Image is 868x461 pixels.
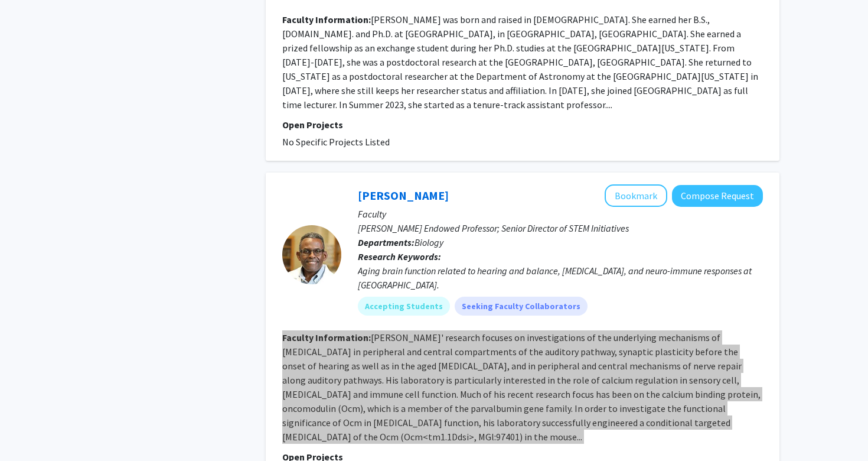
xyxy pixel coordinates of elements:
[605,184,667,207] button: Add Dwayne Simmons to Bookmarks
[282,118,763,132] p: Open Projects
[358,264,763,292] div: Aging brain function related to hearing and balance, [MEDICAL_DATA], and neuro-immune responses a...
[282,14,758,111] fg-read-more: [PERSON_NAME] was born and raised in [DEMOGRAPHIC_DATA]. She earned her B.S., [DOMAIN_NAME]. and ...
[455,297,588,316] mat-chip: Seeking Faculty Collaborators
[358,188,449,203] a: [PERSON_NAME]
[358,251,441,262] b: Research Keywords:
[282,332,371,343] b: Faculty Information:
[282,14,371,25] b: Faculty Information:
[358,236,415,248] b: Departments:
[282,332,761,443] fg-read-more: [PERSON_NAME]' research focuses on investigations of the underlying mechanisms of [MEDICAL_DATA] ...
[358,221,763,235] p: [PERSON_NAME] Endowed Professor; Senior Director of STEM Initiatives
[358,297,450,316] mat-chip: Accepting Students
[282,136,390,148] span: No Specific Projects Listed
[9,408,50,452] iframe: Chat
[415,236,443,248] span: Biology
[358,207,763,221] p: Faculty
[672,185,763,207] button: Compose Request to Dwayne Simmons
